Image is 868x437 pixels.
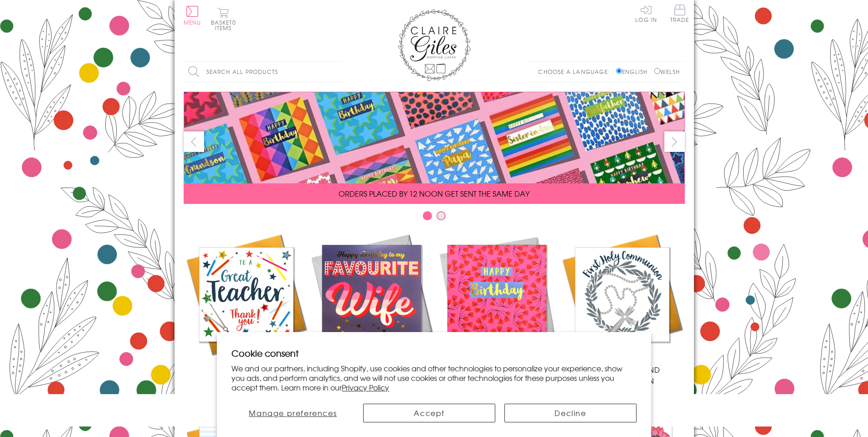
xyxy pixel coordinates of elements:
[211,7,236,31] button: Basket0 items
[616,68,652,76] label: English
[342,382,389,393] a: Privacy Policy
[670,5,689,22] span: Trade
[560,232,685,386] a: Communion and Confirmation
[423,211,432,220] button: Carousel Page 1 (Current Slide)
[184,18,201,26] span: Menu
[231,404,354,422] button: Manage preferences
[363,404,495,422] button: Accept
[184,211,685,225] div: Carousel Pagination
[398,9,471,81] img: Claire Giles Greetings Cards
[334,62,343,82] input: Search
[184,62,343,82] input: Search all products
[635,5,657,22] a: Log In
[231,364,637,392] p: We and our partners, including Shopify, use cookies and other technologies to personalize your ex...
[231,347,637,359] h2: Cookie consent
[654,68,660,74] input: Welsh
[664,131,685,152] button: next
[616,68,622,74] input: English
[504,404,637,422] button: Decline
[215,18,236,32] span: 0 items
[654,68,680,76] label: Welsh
[434,232,560,375] a: Birthdays
[437,211,446,220] button: Carousel Page 2
[184,131,204,152] button: prev
[184,6,201,25] button: Menu
[538,68,614,76] p: Choose a language:
[249,407,337,418] span: Manage preferences
[309,232,434,375] a: New Releases
[670,5,689,24] a: Trade
[339,188,529,199] span: ORDERS PLACED BY 12 NOON GET SENT THE SAME DAY
[184,232,309,375] a: Academic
